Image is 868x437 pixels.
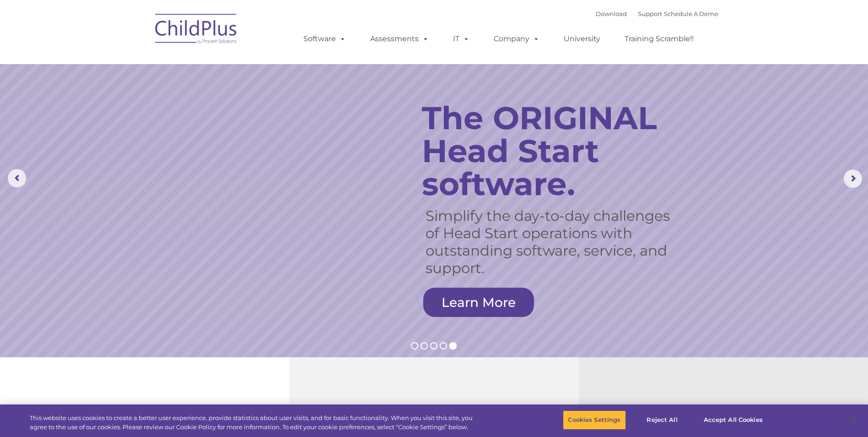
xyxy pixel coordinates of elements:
[361,30,438,48] a: Assessments
[664,10,718,17] a: Schedule A Demo
[426,207,679,277] rs-layer: Simplify the day-to-day challenges of Head Start operations with outstanding software, service, a...
[485,30,549,48] a: Company
[638,10,662,17] a: Support
[699,410,768,430] button: Accept All Cookies
[596,10,718,17] font: |
[30,414,477,432] div: This website uses cookies to create a better user experience, provide statistics about user visit...
[615,30,703,48] a: Training Scramble!!
[294,30,355,48] a: Software
[151,7,242,53] img: ChildPlus by Procare Solutions
[596,10,627,17] a: Download
[563,410,625,430] button: Cookies Settings
[444,30,479,48] a: IT
[634,410,691,430] button: Reject All
[127,60,155,67] span: Last name
[422,101,693,200] rs-layer: The ORIGINAL Head Start software.
[127,98,166,105] span: Phone number
[423,288,534,317] a: Learn More
[843,410,863,430] button: Close
[555,30,609,48] a: University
